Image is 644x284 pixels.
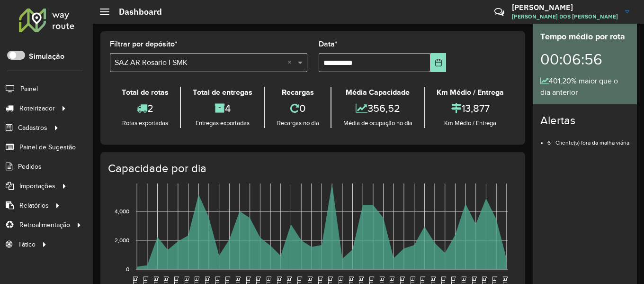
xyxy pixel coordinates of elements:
div: 00:06:56 [540,43,629,75]
span: Importações [19,181,55,191]
label: Data [319,38,338,50]
div: Média de ocupação no dia [334,119,421,128]
span: Clear all [287,57,295,68]
div: Recargas [268,87,328,98]
div: Tempo médio por rota [540,30,629,43]
span: Roteirizador [19,103,55,113]
div: Total de entregas [183,87,261,98]
h4: Alertas [540,114,629,128]
div: Recargas no dia [268,119,328,128]
span: Tático [18,239,36,249]
label: Simulação [29,51,64,62]
div: Entregas exportadas [183,119,261,128]
div: 13,877 [428,98,513,119]
div: Total de rotas [112,87,178,98]
h3: [PERSON_NAME] [512,3,618,12]
span: Painel de Sugestão [19,142,76,152]
div: Km Médio / Entrega [428,87,513,98]
div: 0 [268,98,328,119]
h2: Dashboard [109,7,162,17]
text: 4,000 [115,208,129,214]
button: Choose Date [430,53,446,72]
span: Retroalimentação [19,220,70,230]
div: 4 [183,98,261,119]
span: Relatórios [19,201,49,211]
span: Painel [20,84,38,94]
span: Cadastros [18,123,47,133]
text: 0 [126,266,129,272]
div: 2 [112,98,178,119]
text: 2,000 [115,237,129,243]
a: Contato Rápido [489,2,510,22]
div: 356,52 [334,98,421,119]
div: 401,20% maior que o dia anterior [540,75,629,98]
span: Pedidos [18,162,42,172]
div: Km Médio / Entrega [428,119,513,128]
label: Filtrar por depósito [110,38,178,50]
div: Rotas exportadas [112,119,178,128]
h4: Capacidade por dia [108,162,516,175]
li: 6 - Cliente(s) fora da malha viária [547,131,629,147]
div: Média Capacidade [334,87,421,98]
span: [PERSON_NAME] DOS [PERSON_NAME] [512,12,618,21]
